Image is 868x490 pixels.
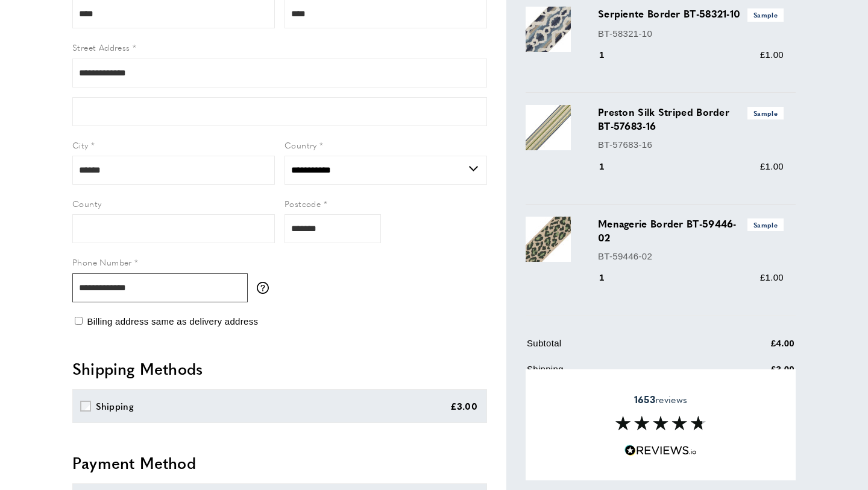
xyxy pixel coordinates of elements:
span: £1.00 [760,272,784,282]
img: Serpiente Border BT-58321-10 [526,7,571,52]
span: Sample [747,8,784,21]
span: Postcode [285,197,321,209]
td: £3.00 [711,362,794,386]
button: More information [257,282,275,294]
td: Shipping [527,362,710,386]
h3: Menagerie Border BT-59446-02 [598,217,784,244]
span: Country [285,139,317,151]
td: £4.00 [711,336,794,360]
div: 1 [598,159,621,174]
h2: Shipping Methods [72,358,487,380]
p: BT-59446-02 [598,249,784,264]
div: Shipping [96,399,134,413]
span: City [72,139,89,151]
span: County [72,197,101,209]
span: reviews [634,393,687,406]
h3: Preston Silk Striped Border BT-57683-16 [598,105,784,133]
h3: Serpiente Border BT-58321-10 [598,7,784,21]
span: Sample [747,218,784,231]
div: 1 [598,270,621,285]
span: Street Address [72,41,130,53]
img: Reviews.io 5 stars [624,445,697,456]
span: Sample [747,107,784,119]
input: Billing address same as delivery address [75,317,83,325]
span: Phone Number [72,256,132,268]
p: BT-58321-10 [598,27,784,41]
div: £3.00 [450,399,478,413]
img: Menagerie Border BT-59446-02 [526,217,571,262]
img: Preston Silk Striped Border BT-57683-16 [526,105,571,150]
td: Subtotal [527,336,710,360]
img: Reviews section [615,416,706,430]
span: £1.00 [760,161,784,171]
span: £1.00 [760,49,784,60]
span: Billing address same as delivery address [87,316,258,326]
div: 1 [598,48,621,62]
p: BT-57683-16 [598,138,784,152]
h2: Payment Method [72,452,487,474]
strong: 1653 [634,392,655,406]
